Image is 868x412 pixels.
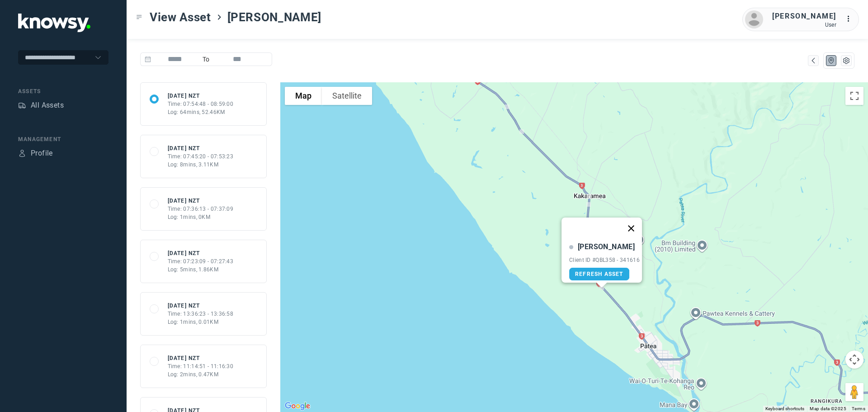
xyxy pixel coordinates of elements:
img: Application Logo [18,14,90,32]
a: Open this area in Google Maps (opens a new window) [283,400,312,412]
div: [DATE] NZT [168,249,234,257]
div: Time: 07:23:09 - 07:27:43 [168,257,234,265]
button: Show satellite imagery [322,87,372,105]
div: Log: 64mins, 52.46KM [168,108,234,116]
div: [DATE] NZT [168,354,234,362]
span: Map data ©2025 [810,406,846,411]
div: : [845,14,856,26]
div: > [216,14,223,21]
div: Toggle Menu [136,14,142,20]
span: [PERSON_NAME] [227,9,321,25]
tspan: ... [846,15,855,22]
div: Assets [18,101,26,109]
img: avatar.png [745,10,763,28]
div: Log: 8mins, 3.11KM [168,161,234,169]
span: Refresh Asset [575,271,623,277]
div: Map [809,57,817,65]
div: Time: 07:54:48 - 08:59:00 [168,100,234,108]
button: Map camera controls [845,350,863,369]
div: Time: 07:45:20 - 07:53:23 [168,152,234,161]
div: Client ID #QBL358 - 341616 [569,257,640,263]
div: Profile [18,149,26,157]
a: AssetsAll Assets [18,100,64,111]
button: Drag Pegman onto the map to open Street View [845,383,863,401]
span: To [199,52,213,66]
a: Terms (opens in new tab) [852,406,865,411]
div: [PERSON_NAME] [772,11,836,22]
button: Show street map [285,87,322,105]
div: [DATE] NZT [168,197,234,205]
div: Time: 13:36:23 - 13:36:58 [168,310,234,318]
div: Assets [18,87,108,95]
button: Keyboard shortcuts [765,406,804,412]
div: [DATE] NZT [168,302,234,310]
div: User [772,22,836,28]
div: All Assets [31,100,64,111]
button: Close [620,218,642,239]
a: Refresh Asset [569,268,629,280]
div: Map [827,57,835,65]
div: Management [18,135,108,143]
div: Log: 5mins, 1.86KM [168,265,234,274]
div: Log: 2mins, 0.47KM [168,370,234,379]
div: Time: 07:36:13 - 07:37:09 [168,205,234,213]
div: [DATE] NZT [168,144,234,152]
div: Profile [31,148,53,159]
div: List [842,57,850,65]
div: Log: 1mins, 0.01KM [168,318,234,326]
div: [PERSON_NAME] [578,242,635,252]
span: View Asset [150,9,211,25]
img: Google [283,400,312,412]
a: ProfileProfile [18,148,53,159]
div: Log: 1mins, 0KM [168,213,234,221]
div: : [845,14,856,24]
button: Toggle fullscreen view [845,87,863,105]
div: [DATE] NZT [168,92,234,100]
div: Time: 11:14:51 - 11:16:30 [168,362,234,370]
